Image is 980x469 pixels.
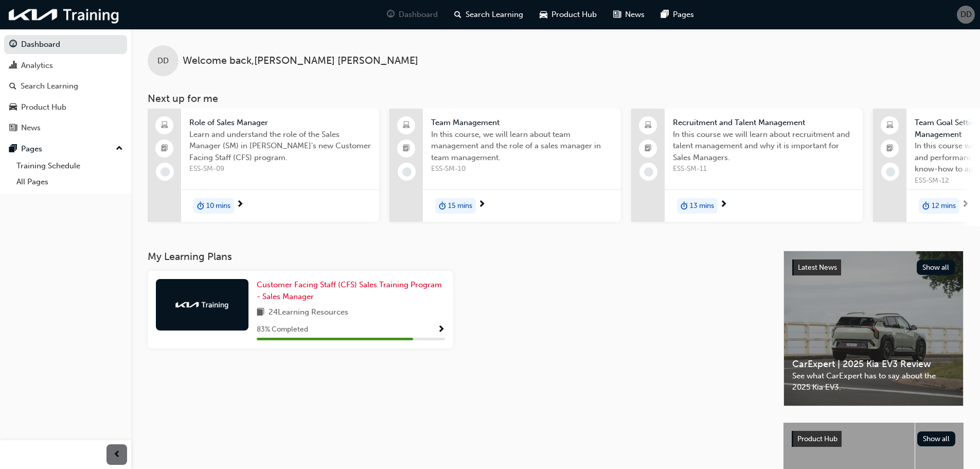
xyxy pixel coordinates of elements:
[197,199,204,213] span: duration-icon
[792,431,955,447] a: Product HubShow all
[917,431,956,446] button: Show all
[673,9,694,21] span: Pages
[21,60,53,72] div: Analytics
[206,200,230,212] span: 10 mins
[531,4,605,25] a: car-iconProduct Hub
[673,117,854,129] span: Recruitment and Talent Management
[148,109,379,222] a: Role of Sales ManagerLearn and understand the role of the Sales Manager (SM) in [PERSON_NAME]'s n...
[4,56,127,75] a: Analytics
[886,119,894,132] span: laptop-icon
[257,280,442,301] span: Customer Facing Staff (CFS) Sales Training Program - Sales Manager
[399,9,438,21] span: Dashboard
[21,101,66,113] div: Product Hub
[161,119,168,132] span: laptop-icon
[9,40,17,49] span: guage-icon
[236,200,244,210] span: next-icon
[21,80,78,92] div: Search Learning
[466,9,523,21] span: Search Learning
[540,8,547,21] span: car-icon
[9,145,17,154] span: pages-icon
[478,200,486,210] span: next-icon
[257,306,264,319] span: book-icon
[917,260,955,275] button: Show all
[157,55,169,67] span: DD
[661,8,669,21] span: pages-icon
[431,163,613,175] span: ESS-SM-10
[9,82,16,91] span: search-icon
[961,200,969,210] span: next-icon
[653,4,702,25] a: pages-iconPages
[9,103,17,112] span: car-icon
[4,35,127,54] a: Dashboard
[4,140,127,159] button: Pages
[613,8,621,21] span: news-icon
[389,109,621,222] a: Team ManagementIn this course, we will learn about team management and the role of a sales manage...
[645,142,652,155] span: booktick-icon
[379,4,446,25] a: guage-iconDashboard
[625,9,645,21] span: News
[12,174,127,190] a: All Pages
[605,4,653,25] a: news-iconNews
[960,9,972,21] span: DD
[551,9,597,21] span: Product Hub
[161,142,168,155] span: booktick-icon
[792,358,955,370] span: CarExpert | 2025 Kia EV3 Review
[4,98,127,117] a: Product Hub
[257,324,308,336] span: 83 % Completed
[437,323,445,336] button: Show Progress
[454,8,461,21] span: search-icon
[189,129,371,164] span: Learn and understand the role of the Sales Manager (SM) in [PERSON_NAME]'s new Customer Facing St...
[21,122,41,134] div: News
[690,200,714,212] span: 13 mins
[9,124,17,133] span: news-icon
[431,117,613,129] span: Team Management
[189,117,371,129] span: Role of Sales Manager
[183,55,418,67] span: Welcome back , [PERSON_NAME] [PERSON_NAME]
[720,200,727,210] span: next-icon
[257,279,445,302] a: Customer Facing Staff (CFS) Sales Training Program - Sales Manager
[886,142,894,155] span: booktick-icon
[174,300,230,310] img: kia-training
[439,199,446,213] span: duration-icon
[448,200,472,212] span: 15 mins
[269,306,348,319] span: 24 Learning Resources
[4,33,127,140] button: DashboardAnalyticsSearch LearningProduct HubNews
[631,109,863,222] a: Recruitment and Talent ManagementIn this course we will learn about recruitment and talent manage...
[161,167,170,177] span: learningRecordVerb_NONE-icon
[437,325,445,335] span: Show Progress
[189,163,371,175] span: ESS-SM-09
[387,8,395,21] span: guage-icon
[922,199,930,213] span: duration-icon
[783,251,964,406] a: Latest NewsShow allCarExpert | 2025 Kia EV3 ReviewSee what CarExpert has to say about the 2025 Ki...
[116,142,123,155] span: up-icon
[792,259,955,276] a: Latest NewsShow all
[131,93,980,105] h3: Next up for me
[403,142,410,155] span: booktick-icon
[5,4,123,25] img: kia-training
[645,119,652,132] span: laptop-icon
[798,263,837,272] span: Latest News
[644,167,653,177] span: learningRecordVerb_NONE-icon
[9,61,17,71] span: chart-icon
[797,435,838,443] span: Product Hub
[792,370,955,393] span: See what CarExpert has to say about the 2025 Kia EV3.
[957,6,975,24] button: DD
[673,129,854,164] span: In this course we will learn about recruitment and talent management and why it is important for ...
[932,200,956,212] span: 12 mins
[4,118,127,137] a: News
[113,448,121,461] span: prev-icon
[403,119,410,132] span: laptop-icon
[681,199,688,213] span: duration-icon
[12,158,127,174] a: Training Schedule
[402,167,412,177] span: learningRecordVerb_NONE-icon
[673,163,854,175] span: ESS-SM-11
[148,251,767,263] h3: My Learning Plans
[886,167,895,177] span: learningRecordVerb_NONE-icon
[431,129,613,164] span: In this course, we will learn about team management and the role of a sales manager in team manag...
[21,143,42,155] div: Pages
[4,77,127,96] a: Search Learning
[446,4,531,25] a: search-iconSearch Learning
